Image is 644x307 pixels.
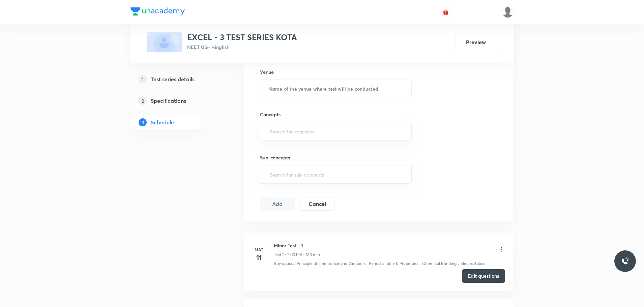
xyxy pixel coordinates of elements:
button: Edit questions [462,269,505,283]
button: Add [260,197,295,211]
h5: Test series details [151,75,195,83]
button: avatar [440,7,451,18]
button: Open [408,131,409,132]
img: ttu [621,257,629,265]
h5: Specifications [151,97,186,105]
img: avatar [443,9,449,15]
img: fallback-thumbnail.png [147,32,182,52]
input: Search for concepts [268,125,403,137]
p: Principle of Inheritance and Variation [297,260,365,267]
div: · [419,260,421,267]
button: Preview [454,34,497,50]
div: · [294,260,295,267]
img: Company Logo [130,7,185,16]
p: Electrostatics [461,260,485,267]
button: Cancel [300,197,335,211]
h6: Concepts [260,111,412,118]
p: NEET UG • Hinglish [187,43,297,51]
h6: Minor Test - 1 [274,242,320,249]
input: Name of the venue where test will be conducted [260,80,411,97]
p: 2 [139,97,147,105]
h6: Sub-concepts [260,154,412,161]
p: Chemical Bonding [422,260,457,267]
p: Ray optics [274,260,293,267]
input: Search for sub-concepts [268,168,403,181]
h5: Schedule [151,118,174,126]
h4: 11 [252,252,266,263]
a: 1Test series details [130,72,222,86]
p: Periodic Table & Properties [369,260,418,267]
p: 3 [139,118,147,126]
p: Test 1 • 2:00 PM • 180 min [274,252,320,258]
h3: EXCEL - 3 TEST SERIES KOTA [187,32,297,42]
div: · [366,260,368,267]
a: 2Specifications [130,94,222,108]
p: 1 [139,75,147,83]
a: Company Logo [130,7,185,17]
img: Rohit Bhatnagar [502,6,514,18]
h6: May [252,246,266,252]
h6: Venue [260,68,274,75]
div: · [458,260,459,267]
